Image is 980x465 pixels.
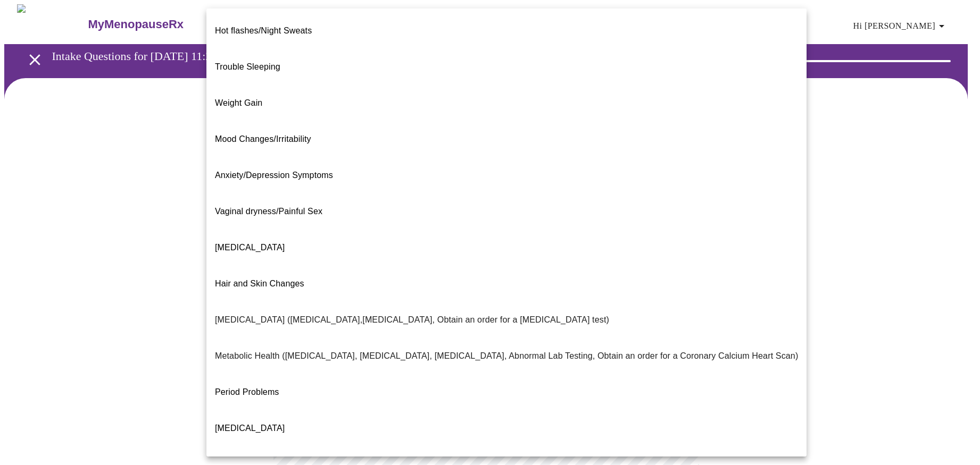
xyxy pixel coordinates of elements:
span: [MEDICAL_DATA] [215,243,285,252]
span: Weight Gain [215,98,262,107]
span: Anxiety/Depression Symptoms [215,171,333,180]
span: Vaginal dryness/Painful Sex [215,207,322,216]
span: Period Problems [215,387,279,396]
span: Hair and Skin Changes [215,279,304,288]
span: [MEDICAL_DATA] [215,424,285,433]
span: Hot flashes/Night Sweats [215,26,312,35]
span: Trouble Sleeping [215,62,280,71]
span: Mood Changes/Irritability [215,134,311,143]
p: Metabolic Health ([MEDICAL_DATA], [MEDICAL_DATA], [MEDICAL_DATA], Abnormal Lab Testing, Obtain an... [215,350,798,362]
p: [MEDICAL_DATA] ([MEDICAL_DATA],[MEDICAL_DATA], Obtain an order for a [MEDICAL_DATA] test) [215,314,609,326]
